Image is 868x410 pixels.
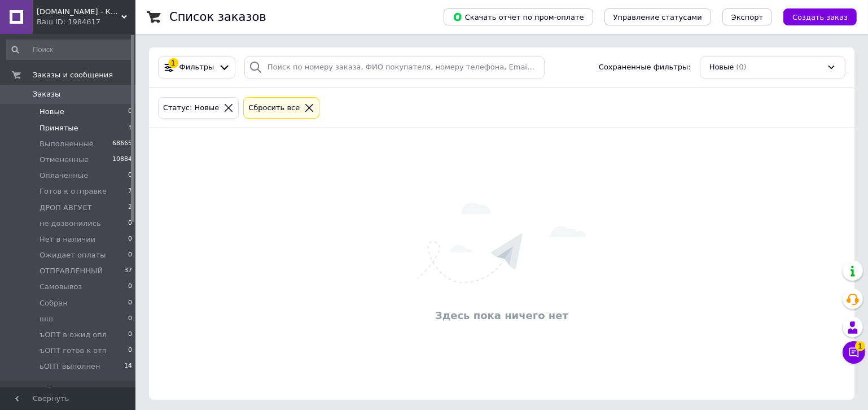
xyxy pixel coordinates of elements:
[6,40,133,60] input: Поиск
[40,266,103,276] span: ОТПРАВЛЕННЫЙ
[33,70,113,80] span: Заказы и сообщения
[124,266,132,276] span: 37
[40,330,107,340] span: ъОПТ в ожид опл
[244,56,545,78] input: Поиск по номеру заказа, ФИО покупателя, номеру телефона, Email, номеру накладной
[722,8,772,25] button: Экспорт
[128,186,132,197] span: 7
[128,203,132,213] span: 2
[40,107,64,117] span: Новые
[604,8,711,25] button: Управление статусами
[444,8,593,25] button: Скачать отчет по пром-оплате
[128,282,132,292] span: 0
[40,139,94,149] span: Выполненные
[112,155,132,165] span: 10884
[792,13,848,21] span: Создать заказ
[772,12,857,21] a: Создать заказ
[40,298,68,308] span: Собран
[40,219,101,229] span: не дозвонились
[37,7,121,17] span: kartiny.com.ua - Картины по номерам от производителя
[40,171,88,181] span: Оплаченные
[731,13,763,21] span: Экспорт
[40,155,89,165] span: Отмененные
[40,282,82,292] span: Самовывоз
[843,341,865,364] button: Чат с покупателем1
[246,102,302,114] div: Сбросить все
[128,171,132,181] span: 0
[179,62,214,73] span: Фильтры
[40,203,92,213] span: ДРОП АВГУСТ
[33,89,60,99] span: Заказы
[736,63,746,71] span: (0)
[161,102,221,114] div: Статус: Новые
[37,17,135,27] div: Ваш ID: 1984617
[128,250,132,260] span: 0
[783,8,857,25] button: Создать заказ
[128,298,132,308] span: 0
[40,234,95,245] span: Нет в наличии
[599,62,691,73] span: Сохраненные фильтры:
[112,139,132,149] span: 68665
[33,385,77,395] span: Сообщения
[128,123,132,133] span: 3
[40,186,107,197] span: Готов к отправке
[40,346,107,356] span: ъОПТ готов к отп
[128,107,132,117] span: 0
[169,10,266,24] h1: Список заказов
[40,250,106,260] span: Ожидает оплаты
[155,308,849,322] div: Здесь пока ничего нет
[453,12,584,22] span: Скачать отчет по пром-оплате
[40,361,100,372] span: ьОПТ выполнен
[40,123,78,133] span: Принятые
[128,234,132,245] span: 0
[855,341,865,351] span: 1
[613,13,702,21] span: Управление статусами
[128,219,132,229] span: 0
[709,62,734,73] span: Новые
[40,314,53,324] span: шш
[168,58,178,68] div: 1
[128,314,132,324] span: 0
[124,361,132,372] span: 14
[128,330,132,340] span: 0
[128,346,132,356] span: 0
